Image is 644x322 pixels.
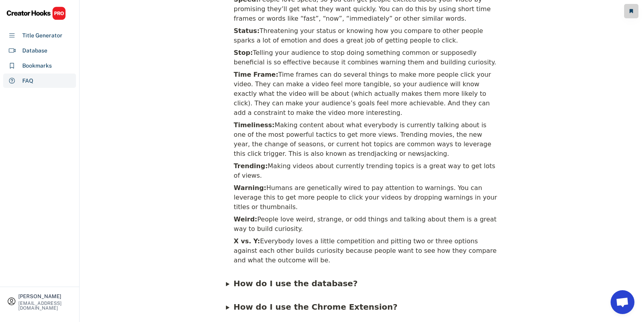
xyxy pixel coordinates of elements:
[18,294,72,299] div: [PERSON_NAME]
[234,237,260,245] b: X vs. Y:
[234,215,257,223] b: Weird:
[6,6,66,20] img: CHPRO%20Logo.svg
[226,269,358,290] summary: How do I use the database?
[234,121,275,129] b: Timeliness:
[18,301,72,310] div: [EMAIL_ADDRESS][DOMAIN_NAME]
[233,182,498,213] div: Humans are genetically wired to pay attention to warnings. You can leverage this to get more peop...
[234,184,267,192] b: Warning:
[233,25,498,47] div: Threatening your status or knowing how you compare to other people sparks a lot of emotion and do...
[611,290,634,314] a: Open chat
[234,27,260,35] b: Status:
[233,119,498,160] div: Making content about what everybody is currently talking about is one of the most powerful tactic...
[22,47,47,55] div: Database
[22,77,33,85] div: FAQ
[226,293,398,314] summary: How do I use the Chrome Extension?
[233,47,498,68] div: Telling your audience to stop doing something common or supposedly beneficial is so effective bec...
[233,69,498,119] div: Time frames can do several things to make more people click your video. They can make a video fee...
[233,302,398,312] span: How do I use the Chrome Extension?
[22,31,62,40] div: Title Generator
[22,62,52,70] div: Bookmarks
[234,49,253,56] b: Stop:
[233,160,498,182] div: Making videos about currently trending topics is a great way to get lots of views.
[233,279,358,288] span: How do I use the database?
[233,235,498,266] div: Everybody loves a little competition and pitting two or three options against each other builds c...
[233,213,498,235] div: People love weird, strange, or odd things and talking about them is a great way to build curiosity.
[234,71,278,78] b: Time Frame:
[234,162,268,170] b: Trending:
